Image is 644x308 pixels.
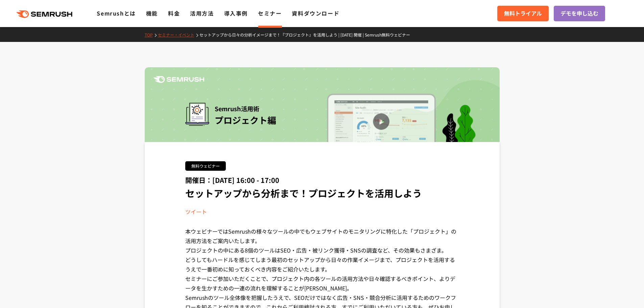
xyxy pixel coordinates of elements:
span: デモを申し込む [560,9,598,18]
span: プロジェクト編 [215,114,276,126]
a: 資料ダウンロード [292,9,339,17]
span: 無料トライアル [504,9,542,18]
a: セミナー・イベント [158,32,199,38]
span: Semrush活用術 [215,103,276,114]
a: セットアップから日々の分析イメージまで！『プロジェクト』を活用しよう | [DATE] 開催 | Semrush無料ウェビナー [199,32,415,38]
img: Semrush [153,76,204,83]
div: 無料ウェビナー [185,161,226,171]
a: デモを申し込む [554,6,605,21]
a: 機能 [146,9,158,17]
a: ツイート [185,208,207,216]
span: セットアップから分析まで！プロジェクトを活用しよう [185,186,422,200]
span: 開催日：[DATE] 16:00 - 17:00 [185,175,279,185]
a: TOP [145,32,158,38]
a: セミナー [258,9,282,17]
a: Semrushとは [97,9,136,17]
a: 導入事例 [224,9,248,17]
a: 料金 [168,9,180,17]
a: 活用方法 [190,9,214,17]
a: 無料トライアル [497,6,549,21]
